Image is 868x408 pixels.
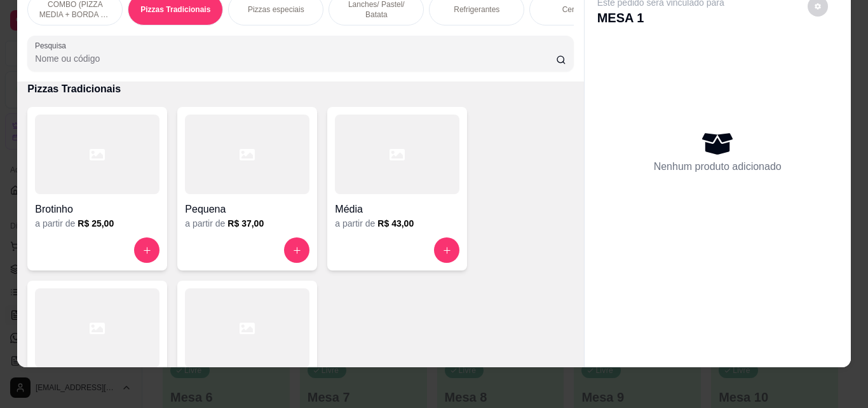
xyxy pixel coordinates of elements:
h4: Pequena [185,202,309,217]
div: a partir de [185,217,309,230]
h6: R$ 43,00 [377,217,414,230]
h4: Média [335,202,459,217]
p: MESA 1 [597,9,724,27]
h4: Brotinho [35,202,159,217]
p: Pizzas Tradicionais [27,81,573,97]
p: Pizzas especiais [248,4,304,15]
h6: R$ 37,00 [227,217,264,230]
p: Refrigerantes [454,4,499,15]
button: increase-product-quantity [134,237,159,263]
input: Pesquisa [35,52,556,65]
h6: R$ 25,00 [78,217,114,230]
button: increase-product-quantity [284,237,309,263]
button: increase-product-quantity [434,237,459,263]
div: a partir de [35,217,159,230]
p: Cervejas [562,4,592,15]
p: Pizzas Tradicionais [140,4,210,15]
div: a partir de [335,217,459,230]
p: Nenhum produto adicionado [654,159,782,174]
label: Pesquisa [35,40,71,51]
